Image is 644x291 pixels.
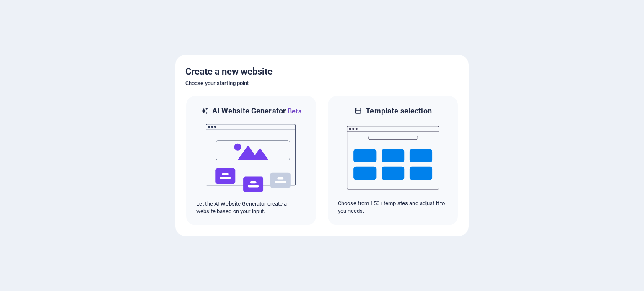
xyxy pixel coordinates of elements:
p: Choose from 150+ templates and adjust it to you needs. [338,200,448,215]
div: AI Website GeneratorBetaaiLet the AI Website Generator create a website based on your input. [185,95,317,226]
span: Beta [286,107,302,115]
div: Template selectionChoose from 150+ templates and adjust it to you needs. [327,95,459,226]
img: ai [205,116,297,200]
h6: Choose your starting point [185,78,459,88]
p: Let the AI Website Generator create a website based on your input. [196,200,306,215]
h5: Create a new website [185,65,459,78]
h6: AI Website Generator [212,106,301,116]
h6: Template selection [366,106,431,116]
